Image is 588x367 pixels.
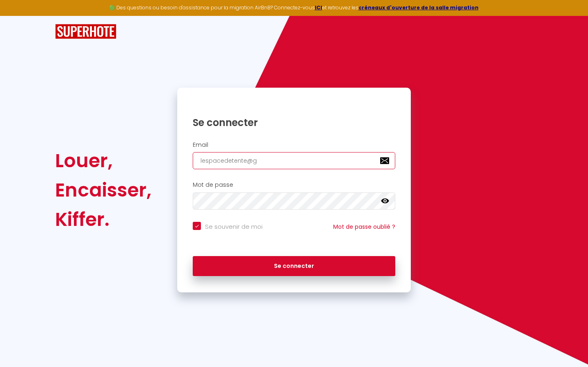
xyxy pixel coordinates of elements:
[193,116,395,129] h1: Se connecter
[359,4,479,11] a: créneaux d'ouverture de la salle migration
[193,256,395,276] button: Se connecter
[315,4,322,11] a: ICI
[55,205,151,234] div: Kiffer.
[193,141,395,148] h2: Email
[55,146,151,175] div: Louer,
[7,3,31,28] button: Ouvrir le widget de chat LiveChat
[55,24,116,39] img: SuperHote logo
[333,223,395,231] a: Mot de passe oublié ?
[193,152,395,169] input: Ton Email
[193,181,395,188] h2: Mot de passe
[55,175,151,205] div: Encaisser,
